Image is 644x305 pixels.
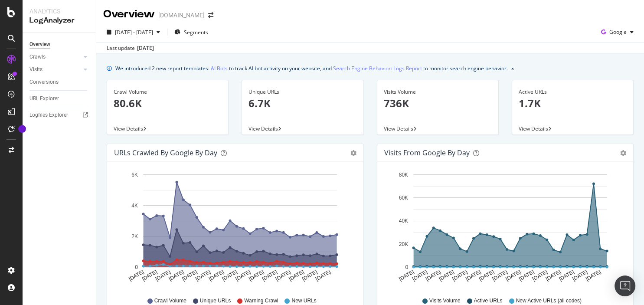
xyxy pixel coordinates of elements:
div: URLs Crawled by Google by day [114,148,217,157]
text: [DATE] [208,269,225,282]
text: [DATE] [411,269,428,282]
div: [DATE] [137,44,154,52]
span: Google [609,28,627,36]
div: Last update [107,44,154,52]
text: [DATE] [181,269,198,282]
div: We introduced 2 new report templates: to track AI bot activity on your website, and to monitor se... [115,64,508,73]
div: Logfiles Explorer [29,111,68,120]
text: [DATE] [531,269,548,282]
text: [DATE] [234,269,252,282]
button: [DATE] - [DATE] [103,25,163,39]
button: Segments [171,25,212,39]
span: Active URLs [474,297,502,305]
div: gear [620,150,626,156]
a: Crawls [29,52,81,62]
span: New Active URLs (all codes) [516,297,581,305]
span: View Details [384,125,413,132]
span: Warning Crawl [244,297,278,305]
span: New URLs [291,297,316,305]
text: [DATE] [544,269,562,282]
div: Visits Volume [384,88,492,96]
text: [DATE] [558,269,575,282]
text: [DATE] [141,269,158,282]
div: Overview [29,40,50,49]
p: 80.6K [114,96,222,111]
a: Overview [29,40,90,49]
text: [DATE] [288,269,305,282]
div: Analytics [29,7,89,16]
svg: A chart. [384,168,627,289]
span: [DATE] - [DATE] [115,29,153,36]
text: [DATE] [438,269,455,282]
text: [DATE] [585,269,602,282]
button: close banner [509,62,516,75]
div: Active URLs [519,88,627,96]
button: Google [598,25,637,39]
text: [DATE] [275,269,292,282]
span: View Details [114,125,143,132]
text: [DATE] [261,269,278,282]
div: info banner [107,64,634,73]
div: Unique URLs [248,88,356,96]
div: gear [350,150,356,156]
text: 2K [131,233,138,239]
span: Segments [184,29,208,36]
text: 40K [399,218,408,224]
div: Open Intercom Messenger [615,275,635,296]
text: [DATE] [504,269,522,282]
div: Conversions [29,78,59,87]
text: [DATE] [398,269,415,282]
div: LogAnalyzer [29,16,89,26]
div: Visits from Google by day [384,148,470,157]
a: Visits [29,65,81,74]
a: URL Explorer [29,94,90,103]
span: Crawl Volume [154,297,186,305]
div: Crawls [29,52,46,62]
text: 0 [405,264,408,270]
text: [DATE] [127,269,145,282]
span: View Details [519,125,548,132]
text: [DATE] [464,269,482,282]
div: Visits [29,65,42,74]
div: Tooltip anchor [18,125,26,133]
text: [DATE] [424,269,441,282]
div: Overview [103,7,155,22]
div: URL Explorer [29,94,59,103]
text: [DATE] [248,269,265,282]
text: [DATE] [301,269,318,282]
div: Crawl Volume [114,88,222,96]
p: 6.7K [248,96,356,111]
a: AI Bots [211,64,228,73]
svg: A chart. [114,168,356,289]
a: Search Engine Behavior: Logs Report [333,64,422,73]
div: [DOMAIN_NAME] [158,11,205,20]
text: [DATE] [168,269,185,282]
text: 6K [131,172,138,178]
text: 20K [399,241,408,247]
text: [DATE] [314,269,332,282]
text: [DATE] [477,269,495,282]
text: [DATE] [571,269,588,282]
text: 60K [399,195,408,201]
a: Logfiles Explorer [29,111,90,120]
p: 736K [384,96,492,111]
text: 0 [135,264,138,270]
text: [DATE] [491,269,508,282]
p: 1.7K [519,96,627,111]
text: [DATE] [154,269,172,282]
a: Conversions [29,78,90,87]
span: Visits Volume [429,297,461,305]
span: View Details [248,125,278,132]
text: [DATE] [194,269,212,282]
div: arrow-right-arrow-left [208,12,213,18]
text: 4K [131,203,138,209]
text: [DATE] [221,269,239,282]
text: 80K [399,172,408,178]
text: [DATE] [451,269,468,282]
text: [DATE] [518,269,535,282]
span: Unique URLs [200,297,231,305]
